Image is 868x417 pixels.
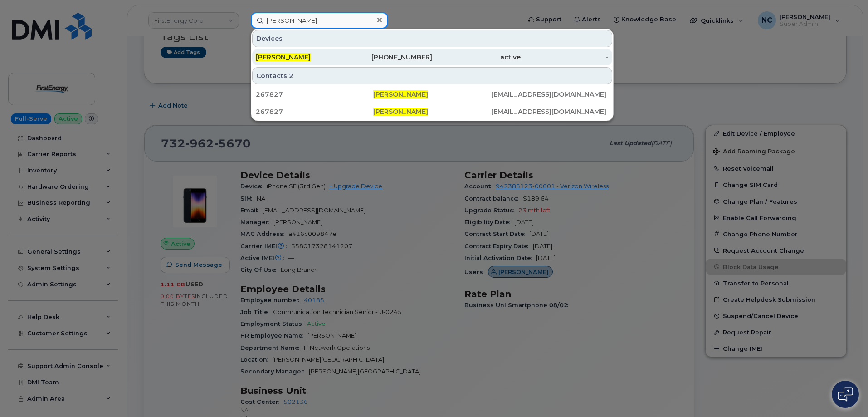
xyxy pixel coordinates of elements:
[344,53,433,62] div: [PHONE_NUMBER]
[251,12,388,29] input: Find something...
[252,86,612,103] a: 267827[PERSON_NAME][EMAIL_ADDRESS][DOMAIN_NAME]
[256,107,373,116] div: 267827
[252,49,612,65] a: [PERSON_NAME][PHONE_NUMBER]active-
[256,53,311,61] span: [PERSON_NAME]
[252,30,612,47] div: Devices
[373,108,428,116] span: [PERSON_NAME]
[521,53,609,62] div: -
[373,90,428,98] span: [PERSON_NAME]
[252,67,612,84] div: Contacts
[252,103,612,120] a: 267827[PERSON_NAME][EMAIL_ADDRESS][DOMAIN_NAME]
[432,53,521,62] div: active
[289,71,293,80] span: 2
[491,90,609,99] div: [EMAIL_ADDRESS][DOMAIN_NAME]
[491,107,609,116] div: [EMAIL_ADDRESS][DOMAIN_NAME]
[838,387,853,402] img: Open chat
[256,90,373,99] div: 267827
